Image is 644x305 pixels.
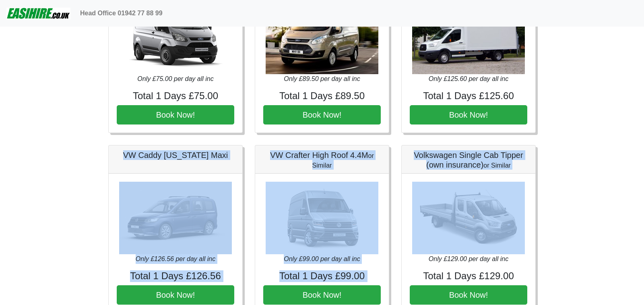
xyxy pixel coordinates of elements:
img: Volkswagen Transporter [119,2,232,74]
img: Volkswagen Single Cab Tipper (own insurance) [412,182,525,254]
img: easihire_logo_small.png [6,5,70,21]
i: Only £89.50 per day all inc [284,75,360,82]
i: Only £75.00 per day all inc [137,75,213,82]
small: or Similar [483,162,511,169]
h4: Total 1 Days £125.60 [410,90,527,102]
h5: VW Crafter High Roof 4.4M [263,150,381,170]
button: Book Now! [263,105,381,124]
h4: Total 1 Days £89.50 [263,90,381,102]
h4: Total 1 Days £75.00 [117,90,234,102]
i: Only £126.56 per day all inc [136,255,215,262]
i: Only £99.00 per day all inc [284,255,360,262]
h4: Total 1 Days £99.00 [263,270,381,282]
button: Book Now! [410,105,527,124]
b: Head Office 01942 77 88 99 [80,10,163,17]
img: Volkswagen Crafter Luton [412,2,525,74]
button: Book Now! [117,285,234,305]
img: VW Crafter High Roof 4.4M [266,182,378,254]
button: Book Now! [263,285,381,305]
img: VW Caddy California Maxi [119,182,232,254]
img: Volkswagen Crafter LWB [266,2,378,74]
i: Only £129.00 per day all inc [429,255,508,262]
h4: Total 1 Days £126.56 [117,270,234,282]
i: Only £125.60 per day all inc [429,75,508,82]
h5: VW Caddy [US_STATE] Maxi [117,150,234,160]
h5: Volkswagen Single Cab Tipper (own insurance) [410,150,527,170]
a: Head Office 01942 77 88 99 [77,5,166,21]
button: Book Now! [410,285,527,305]
button: Book Now! [117,105,234,124]
small: or Similar [312,152,374,169]
h4: Total 1 Days £129.00 [410,270,527,282]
